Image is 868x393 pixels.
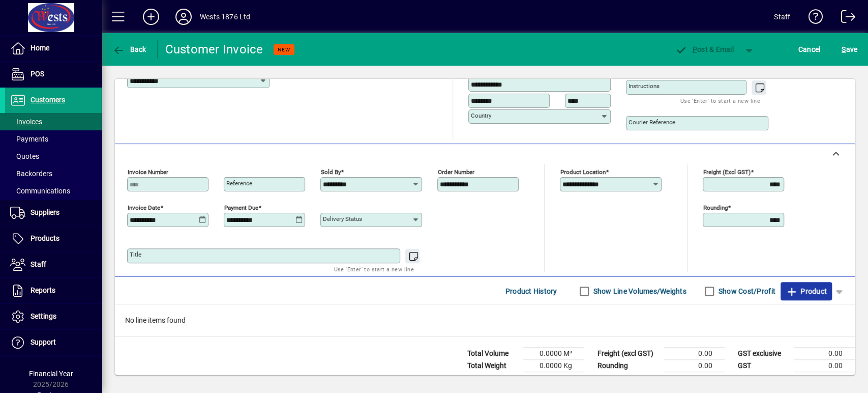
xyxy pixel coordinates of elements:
button: Back [110,40,149,59]
span: Product [786,283,827,299]
button: Add [135,8,167,26]
span: Home [31,44,49,52]
a: Knowledge Base [800,2,823,35]
span: Suppliers [31,208,59,216]
mat-label: Courier Reference [628,119,675,126]
span: Support [31,338,56,346]
td: 0.0000 Kg [523,360,584,372]
mat-label: Invoice number [128,169,168,176]
div: Customer Invoice [165,41,263,58]
span: ost & Email [675,45,734,53]
a: Products [5,226,102,251]
span: ave [842,41,857,58]
td: GST [733,360,794,372]
label: Show Line Volumes/Weights [591,286,686,296]
span: S [842,45,846,53]
td: Total Volume [462,348,523,360]
span: P [693,45,697,53]
span: Product History [505,283,557,299]
span: POS [31,70,44,78]
span: Cancel [798,41,821,58]
td: 0.0000 M³ [523,348,584,360]
td: Freight (excl GST) [592,348,664,360]
a: Home [5,36,102,61]
span: Staff [31,260,46,268]
button: Post & Email [670,40,739,59]
a: Invoices [5,113,102,130]
td: 0.00 [664,348,725,360]
mat-hint: Use 'Enter' to start a new line [680,95,760,106]
mat-label: Payment due [224,204,258,211]
a: Communications [5,182,102,200]
td: 0.00 [794,360,855,372]
span: Financial Year [29,370,73,378]
td: GST inclusive [733,372,794,385]
div: Staff [774,9,790,25]
mat-label: Country [471,112,491,119]
span: Backorders [10,170,52,178]
mat-label: Freight (excl GST) [703,169,751,176]
a: Payments [5,130,102,148]
mat-label: Product location [560,169,606,176]
button: Save [839,40,860,59]
app-page-header-button: Back [102,40,158,59]
a: POS [5,62,102,87]
span: Customers [31,96,65,104]
a: Support [5,330,102,355]
span: NEW [278,46,290,53]
span: Back [112,45,146,53]
span: Quotes [10,152,39,160]
a: Reports [5,278,102,303]
mat-label: Title [130,251,141,258]
button: Profile [167,8,200,26]
button: Cancel [796,40,823,59]
div: No line items found [115,305,855,336]
td: GST exclusive [733,348,794,360]
a: Settings [5,304,102,329]
td: Total Weight [462,360,523,372]
div: Wests 1876 Ltd [200,9,250,25]
span: Invoices [10,118,42,126]
span: Settings [31,312,56,320]
td: 0.00 [794,348,855,360]
a: Suppliers [5,200,102,226]
a: Logout [833,2,855,35]
td: Rounding [592,360,664,372]
a: Staff [5,252,102,277]
mat-label: Invoice date [128,204,160,211]
label: Show Cost/Profit [716,286,775,296]
a: Backorders [5,165,102,182]
span: Communications [10,187,70,195]
mat-label: Delivery status [323,215,362,222]
span: Products [31,234,59,242]
button: Product History [501,282,561,300]
a: Quotes [5,148,102,165]
mat-label: Reference [226,180,252,187]
span: Payments [10,135,48,143]
td: 0.00 [794,372,855,385]
td: 0.00 [664,360,725,372]
mat-label: Rounding [703,204,728,211]
mat-hint: Use 'Enter' to start a new line [334,263,414,275]
button: Product [781,282,832,300]
mat-label: Sold by [321,169,341,176]
span: Reports [31,286,55,294]
mat-label: Order number [438,169,474,176]
mat-label: Instructions [628,82,660,90]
